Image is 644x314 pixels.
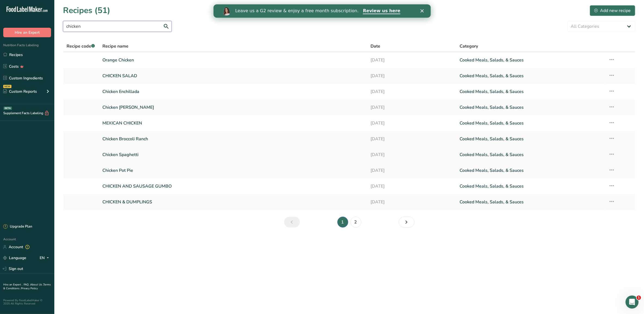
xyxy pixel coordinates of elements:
a: [DATE] [370,196,453,208]
div: BETA [4,107,12,110]
div: Upgrade Plan [3,224,32,229]
a: [DATE] [370,117,453,129]
iframe: Intercom live chat [626,296,639,309]
a: [DATE] [370,54,453,66]
a: Cooked Meals, Salads, & Sauces [460,133,602,145]
a: Cooked Meals, Salads, & Sauces [460,181,602,192]
a: Chicken Broccoli Ranch [102,133,364,145]
div: Add new recipe [594,7,631,14]
a: Cooked Meals, Salads, & Sauces [460,54,602,66]
h1: Recipes (51) [63,4,110,17]
span: Category [460,43,478,49]
a: Language [3,253,26,263]
a: Page 2. [350,217,361,228]
a: Chicken Pot Pie [102,165,364,176]
button: Add new recipe [590,5,635,16]
a: Previous page [284,217,300,228]
a: Terms & Conditions . [3,283,51,290]
span: Recipe name [102,43,128,49]
span: Date [370,43,380,49]
a: Cooked Meals, Salads, & Sauces [460,196,602,208]
a: Chicken Enchillada [102,86,364,97]
a: Cooked Meals, Salads, & Sauces [460,86,602,97]
a: Chicken Spaghetti [102,149,364,160]
a: MEXICAN CHICKEN [102,117,364,129]
a: CHICKEN & DUMPLINGS [102,196,364,208]
span: Recipe code [67,43,95,49]
a: Cooked Meals, Salads, & Sauces [460,117,602,129]
a: Orange Chicken [102,54,364,66]
a: CHICKEN SALAD [102,70,364,82]
a: Cooked Meals, Salads, & Sauces [460,165,602,176]
a: Cooked Meals, Salads, & Sauces [460,70,602,82]
a: Cooked Meals, Salads, & Sauces [460,102,602,113]
a: [DATE] [370,70,453,82]
a: Privacy Policy [21,287,38,290]
iframe: Intercom live chat banner [213,4,431,18]
a: [DATE] [370,102,453,113]
a: Next page [399,217,414,228]
div: NEW [3,85,11,88]
div: Powered By FoodLabelMaker © 2025 All Rights Reserved [3,299,51,305]
input: Search for recipe [63,21,172,32]
span: 1 [637,296,641,300]
div: EN [40,255,51,261]
a: [DATE] [370,149,453,160]
div: Custom Reports [3,89,37,94]
a: Chicken [PERSON_NAME] [102,102,364,113]
a: Cooked Meals, Salads, & Sauces [460,149,602,160]
a: FAQ . [24,283,30,287]
button: Hire an Expert [3,28,51,37]
a: CHICKEN AND SAUSAGE GUMBO [102,181,364,192]
a: [DATE] [370,181,453,192]
a: [DATE] [370,165,453,176]
a: Hire an Expert . [3,283,23,287]
a: About Us . [30,283,43,287]
a: [DATE] [370,133,453,145]
a: [DATE] [370,86,453,97]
